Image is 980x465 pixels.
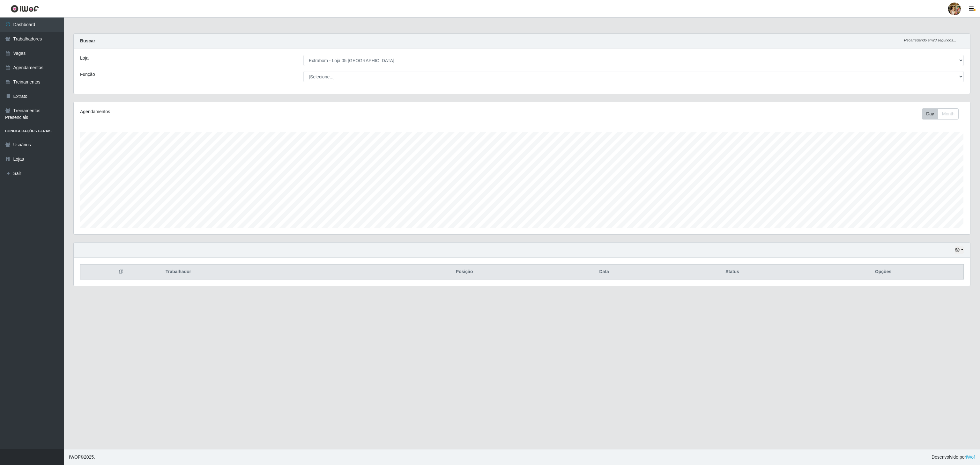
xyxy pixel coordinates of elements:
[11,5,39,13] img: CoreUI Logo
[546,265,662,280] th: Data
[80,71,95,78] label: Função
[662,265,803,280] th: Status
[922,108,938,120] button: Day
[803,265,963,280] th: Opções
[966,454,975,460] a: iWof
[80,108,443,115] div: Agendamentos
[80,38,95,43] strong: Buscar
[922,108,959,120] div: First group
[80,55,88,62] label: Loja
[382,265,547,280] th: Posição
[904,38,956,42] i: Recarregando em 28 segundos...
[922,108,964,120] div: Toolbar with button groups
[69,454,95,461] span: © 2025 .
[69,454,81,460] span: IWOF
[938,108,959,120] button: Month
[932,454,975,461] span: Desenvolvido por
[162,265,382,280] th: Trabalhador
